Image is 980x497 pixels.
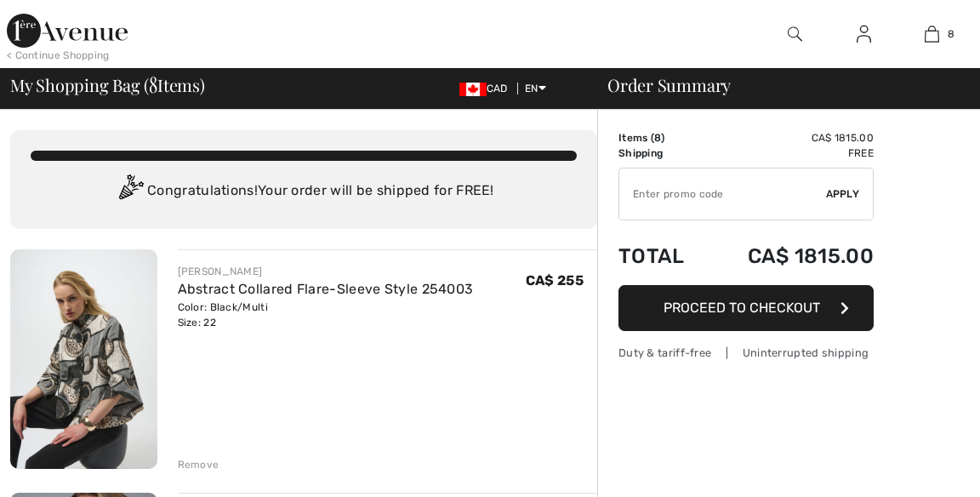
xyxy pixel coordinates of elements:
[113,174,147,209] img: Congratulation2.svg
[706,130,874,146] td: CA$ 1815.00
[459,83,487,96] img: Canadian Dollar
[788,24,802,44] img: search the website
[178,300,474,330] div: Color: Black/Multi Size: 22
[619,169,826,220] input: Promo code
[925,24,939,44] img: My Bag
[459,83,515,94] span: CAD
[10,249,157,469] img: Abstract Collared Flare-Sleeve Style 254003
[898,24,966,44] a: 8
[618,146,706,161] td: Shipping
[587,77,970,94] div: Order Summary
[178,264,474,279] div: [PERSON_NAME]
[826,186,860,202] span: Apply
[526,272,584,288] span: CA$ 255
[618,130,706,146] td: Items ( )
[31,174,577,209] div: Congratulations! Your order will be shipped for FREE!
[178,457,219,472] div: Remove
[618,227,706,285] td: Total
[618,285,874,331] button: Proceed to Checkout
[7,14,128,48] img: 1ère Avenue
[178,281,474,297] a: Abstract Collared Flare-Sleeve Style 254003
[706,227,874,285] td: CA$ 1815.00
[843,24,885,45] a: Sign In
[664,300,820,316] span: Proceed to Checkout
[857,24,871,44] img: My Info
[149,72,157,94] span: 8
[618,345,874,361] div: Duty & tariff-free | Uninterrupted shipping
[10,77,205,94] span: My Shopping Bag ( Items)
[948,26,954,42] span: 8
[525,83,546,94] span: EN
[7,48,110,63] div: < Continue Shopping
[654,132,661,144] span: 8
[706,146,874,161] td: Free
